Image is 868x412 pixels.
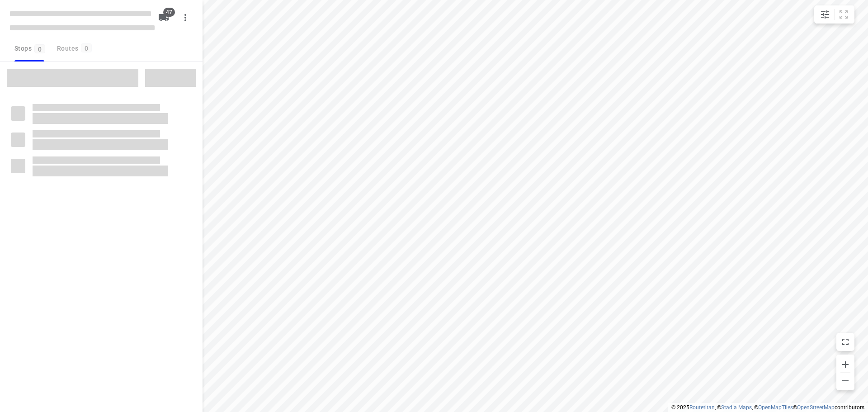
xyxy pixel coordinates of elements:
[721,404,752,411] a: Stadia Maps
[689,404,715,411] a: Routetitan
[671,404,864,411] li: © 2025 , © , © © contributors
[758,404,793,411] a: OpenMapTiles
[797,404,835,411] a: OpenStreetMap
[814,5,854,24] div: small contained button group
[816,5,834,24] button: Map settings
